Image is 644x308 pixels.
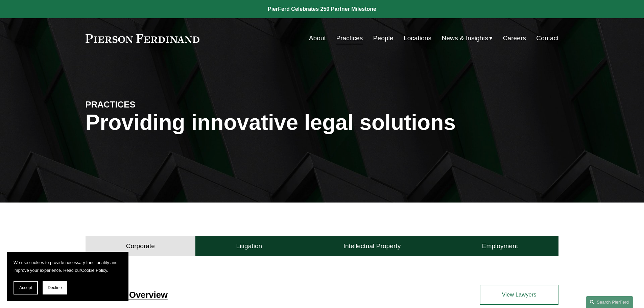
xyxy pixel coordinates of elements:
[586,296,633,308] a: Search this site
[81,268,107,273] a: Cookie Policy
[86,290,168,300] a: Corporate Overview
[126,242,155,250] h4: Corporate
[442,32,488,44] span: News & Insights
[43,281,67,294] button: Decline
[48,285,62,290] span: Decline
[309,32,326,45] a: About
[14,281,38,294] button: Accept
[14,259,122,274] p: We use cookies to provide necessary functionality and improve your experience. Read our .
[336,32,363,45] a: Practices
[343,242,401,250] h4: Intellectual Property
[7,252,128,301] section: Cookie banner
[536,32,558,45] a: Contact
[236,242,262,250] h4: Litigation
[86,110,559,135] h1: Providing innovative legal solutions
[86,99,204,110] h4: PRACTICES
[503,32,526,45] a: Careers
[442,32,493,45] a: folder dropdown
[19,285,32,290] span: Accept
[404,32,431,45] a: Locations
[482,242,518,250] h4: Employment
[373,32,393,45] a: People
[480,285,558,305] a: View Lawyers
